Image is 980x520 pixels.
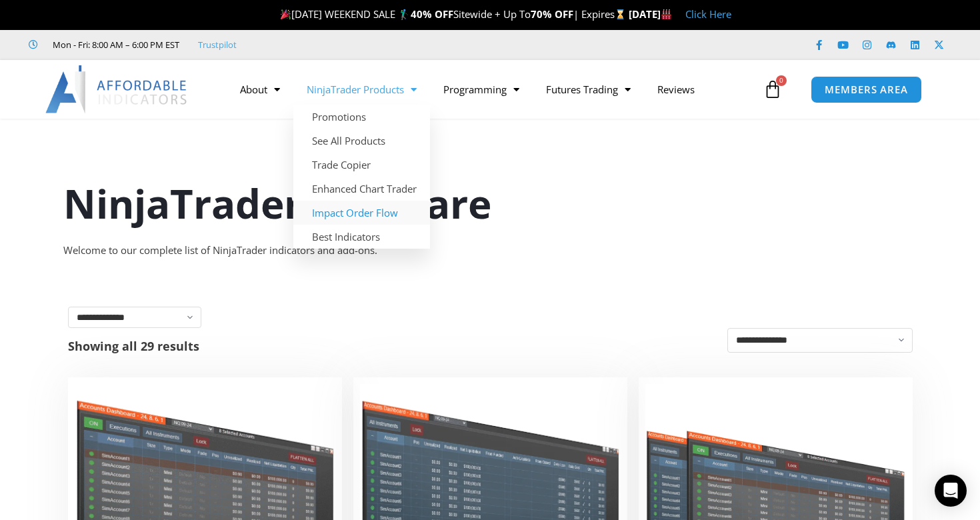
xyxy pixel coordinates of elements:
[727,328,913,353] select: Shop order
[644,74,708,105] a: Reviews
[293,177,430,201] a: Enhanced Chart Trader
[277,7,629,21] span: [DATE] WEEKEND SALE 🏌️‍♂️ Sitewide + Up To | Expires
[293,105,430,249] ul: NinjaTrader Products
[743,70,802,109] a: 0
[629,7,672,21] strong: [DATE]
[685,7,731,21] a: Click Here
[825,85,908,95] span: MEMBERS AREA
[935,475,967,507] div: Open Intercom Messenger
[811,76,922,103] a: MEMBERS AREA
[615,9,625,19] img: ⌛
[227,74,293,105] a: About
[661,9,671,19] img: 🏭
[293,129,430,153] a: See All Products
[68,340,199,352] p: Showing all 29 results
[63,241,917,260] div: Welcome to our complete list of NinjaTrader indicators and add-ons.
[293,201,430,225] a: Impact Order Flow
[293,74,430,105] a: NinjaTrader Products
[533,74,644,105] a: Futures Trading
[45,65,189,113] img: LogoAI | Affordable Indicators – NinjaTrader
[430,74,533,105] a: Programming
[281,9,291,19] img: 🎉
[63,175,917,231] h1: NinjaTrader Software
[776,75,787,86] span: 0
[49,37,179,53] span: Mon - Fri: 8:00 AM – 6:00 PM EST
[411,7,453,21] strong: 40% OFF
[227,74,760,105] nav: Menu
[531,7,573,21] strong: 70% OFF
[293,153,430,177] a: Trade Copier
[293,225,430,249] a: Best Indicators
[293,105,430,129] a: Promotions
[198,37,237,53] a: Trustpilot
